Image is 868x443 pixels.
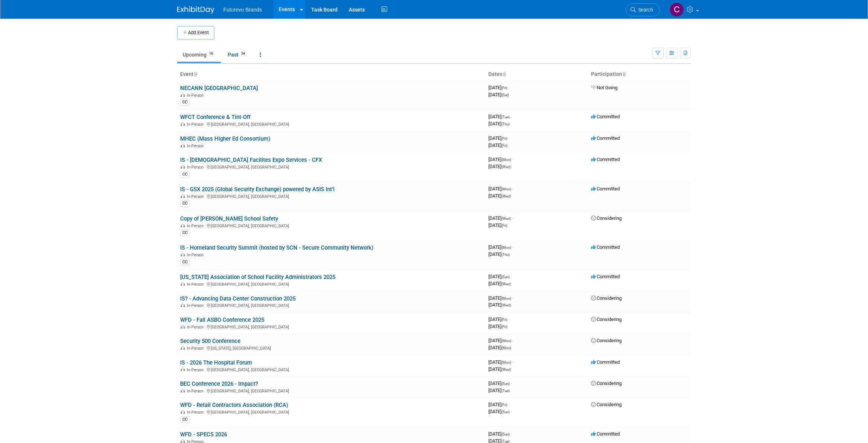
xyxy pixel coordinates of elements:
[187,194,206,199] span: In-Person
[180,99,190,106] div: CC
[501,318,507,322] span: (Fri)
[488,186,513,192] span: [DATE]
[591,402,622,407] span: Considering
[488,345,511,350] span: [DATE]
[180,121,482,127] div: [GEOGRAPHIC_DATA], [GEOGRAPHIC_DATA]
[181,410,185,414] img: In-Person Event
[501,389,510,393] span: (Tue)
[180,114,250,121] a: WFCT Conference & Tint-Off
[488,388,510,393] span: [DATE]
[207,51,215,57] span: 16
[591,114,620,119] span: Committed
[180,135,270,142] a: MHEC (Mass Higher Ed Consortium)
[222,48,253,62] a: Past54
[187,282,206,287] span: In-Person
[511,274,512,279] span: -
[488,114,512,119] span: [DATE]
[181,389,185,392] img: In-Person Event
[187,389,206,394] span: In-Person
[591,381,622,386] span: Considering
[512,215,513,221] span: -
[177,68,485,81] th: Event
[591,359,620,365] span: Committed
[180,381,258,387] a: BEC Conference 2026 - Impact?
[488,381,512,386] span: [DATE]
[180,366,482,372] div: [GEOGRAPHIC_DATA], [GEOGRAPHIC_DATA]
[180,359,252,366] a: IS - 2026 The Hospital Forum
[508,135,510,141] span: -
[181,122,185,126] img: In-Person Event
[501,346,511,350] span: (Mon)
[177,6,214,14] img: ExhibitDay
[180,345,482,351] div: [US_STATE], [GEOGRAPHIC_DATA]
[508,402,510,407] span: -
[181,439,185,443] img: In-Person Event
[591,431,620,437] span: Committed
[501,165,511,169] span: (Wed)
[488,85,510,90] span: [DATE]
[501,194,511,198] span: (Wed)
[180,171,190,178] div: CC
[180,215,278,222] a: Copy of [PERSON_NAME] School Safety
[488,164,511,169] span: [DATE]
[626,3,660,16] a: Search
[670,3,684,17] img: CHERYL CLOWES
[180,317,264,323] a: WFD - Fall ASBO Conference 2025
[180,324,482,330] div: [GEOGRAPHIC_DATA], [GEOGRAPHIC_DATA]
[512,295,513,301] span: -
[181,165,185,168] img: In-Person Event
[512,338,513,343] span: -
[177,26,214,39] button: Add Event
[187,367,206,372] span: In-Person
[501,325,507,329] span: (Fri)
[501,86,507,90] span: (Fri)
[187,325,206,330] span: In-Person
[488,409,510,414] span: [DATE]
[181,282,185,286] img: In-Person Event
[501,275,510,279] span: (Sun)
[508,85,510,90] span: -
[194,71,197,77] a: Sort by Event Name
[512,186,513,192] span: -
[501,339,511,343] span: (Mon)
[180,244,373,251] a: IS - Homeland Security Summit (hosted by SCN - Secure Community Network)
[187,122,206,127] span: In-Person
[488,359,513,365] span: [DATE]
[187,410,206,415] span: In-Person
[501,403,507,407] span: (Fri)
[501,382,510,386] span: (Sun)
[180,200,190,207] div: CC
[181,367,185,371] img: In-Person Event
[511,381,512,386] span: -
[488,244,513,250] span: [DATE]
[501,93,509,97] span: (Sat)
[187,165,206,170] span: In-Person
[187,303,206,308] span: In-Person
[180,157,322,163] a: IS - [DEMOGRAPHIC_DATA] Facilites Expo Services - CFX
[180,409,482,415] div: [GEOGRAPHIC_DATA], [GEOGRAPHIC_DATA]
[187,224,206,228] span: In-Person
[501,115,510,119] span: (Tue)
[180,186,335,193] a: IS - GSX 2025 (Global Security Exchange) powered by ASIS Int'l
[180,193,482,199] div: [GEOGRAPHIC_DATA], [GEOGRAPHIC_DATA]
[591,135,620,141] span: Committed
[512,244,513,250] span: -
[501,282,511,286] span: (Wed)
[488,215,513,221] span: [DATE]
[501,253,510,257] span: (Thu)
[501,216,511,221] span: (Wed)
[488,274,512,279] span: [DATE]
[181,194,185,198] img: In-Person Event
[181,144,185,147] img: In-Person Event
[180,416,190,423] div: CC
[501,410,510,414] span: (Sun)
[511,114,512,119] span: -
[591,186,620,192] span: Committed
[501,296,511,301] span: (Mon)
[501,245,511,250] span: (Mon)
[177,48,221,62] a: Upcoming16
[488,324,507,329] span: [DATE]
[501,303,511,307] span: (Wed)
[180,402,288,408] a: WFD - Retail Contractors Association (RCA)
[181,303,185,307] img: In-Person Event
